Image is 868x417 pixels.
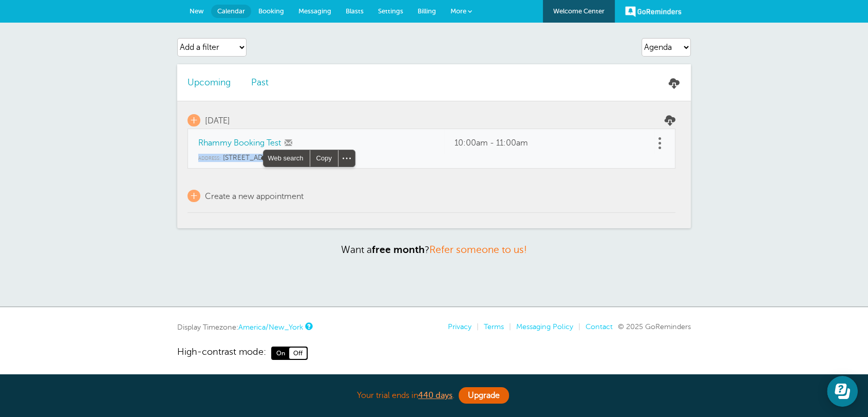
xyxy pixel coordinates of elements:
li: | [573,322,580,331]
span: This customer will get reminders via email for this appointment. (You can hide these icons under ... [283,139,292,146]
div: Your trial ends in . [177,385,691,407]
span: Settings [378,7,403,15]
li: | [504,322,511,331]
a: America/New_York [238,323,303,331]
span: New [190,7,204,15]
a: Upgrade [459,387,509,404]
span: Address: [198,156,221,161]
span: On [272,348,289,359]
span: Blasts [346,7,364,15]
li: | [471,322,479,331]
span: High-contrast mode: [177,347,266,360]
a: Terms [484,322,504,331]
span: + [187,114,200,126]
span: Calendar [217,7,245,15]
a: + Create a new appointment [187,190,304,202]
span: [STREET_ADDRESS] [223,154,286,161]
span: © 2025 GoReminders [618,322,691,331]
a: Contact [586,322,613,331]
p: Want a ? [177,244,691,256]
a: Rhammy Booking Test [198,138,281,148]
a: Upcoming [187,77,231,87]
a: 440 days [418,391,452,400]
span: More [450,7,466,15]
a: + [DATE] [187,114,230,126]
a: This is the timezone being used to display dates and times to you on this device. Click the timez... [305,323,311,330]
span: [DATE] [205,116,230,125]
span: Create a new appointment [205,192,304,201]
span: Off [289,348,307,359]
a: Messaging Policy [516,322,573,331]
a: High-contrast mode: On Off [177,347,691,360]
span: + [187,190,200,202]
span: Booking [258,7,284,15]
span: Web search [263,150,309,167]
a: Privacy [448,322,471,331]
a: Export all appointments [657,78,691,88]
a: Refer someone to us! [429,244,527,255]
span: Messaging [298,7,331,15]
td: 10:00am - 11:00am [444,129,654,154]
span: Billing [418,7,436,15]
a: Calendar [211,5,251,18]
div: Display Timezone: [177,322,311,332]
a: Past [251,77,269,87]
div: Copy [310,150,338,167]
strong: free month [372,244,425,255]
iframe: Resource center [827,376,858,407]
